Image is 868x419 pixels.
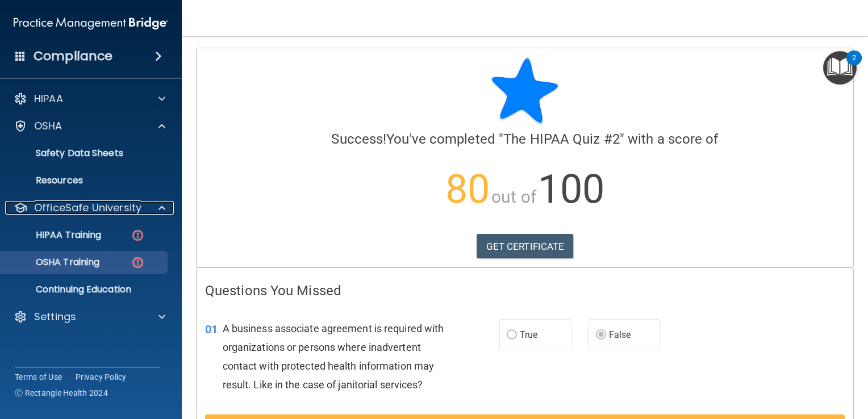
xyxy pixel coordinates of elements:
p: Settings [34,310,76,324]
p: HIPAA Training [7,229,101,241]
span: The HIPAA Quiz #2 [503,131,620,147]
h4: You've completed " " with a score of [205,132,845,146]
span: Success! [331,131,386,147]
p: OSHA Training [7,257,99,268]
a: GET CERTIFICATE [477,234,574,259]
h4: Questions You Missed [205,283,845,298]
img: danger-circle.6113f641.png [131,255,145,270]
span: 80 [445,166,490,212]
span: 01 [205,322,218,336]
a: OSHA [14,119,165,133]
p: Continuing Education [7,284,162,295]
p: OSHA [34,119,62,133]
img: danger-circle.6113f641.png [131,228,145,242]
button: Open Resource Center, 2 new notifications [823,51,857,85]
h4: Compliance [34,48,112,64]
p: Resources [7,175,162,186]
p: OfficeSafe University [34,201,141,215]
a: Settings [14,310,165,324]
a: HIPAA [14,92,165,106]
input: False [596,331,606,340]
span: out of [491,187,536,207]
span: Ⓒ Rectangle Health 2024 [15,387,108,399]
span: True [520,329,537,340]
span: A business associate agreement is required with organizations or persons where inadvertent contac... [223,322,444,391]
span: 100 [538,166,604,212]
a: OfficeSafe University [14,201,165,215]
span: False [609,329,631,340]
input: True [507,331,517,340]
a: Terms of Use [15,371,62,383]
img: blue-star-rounded.9d042014.png [491,57,559,125]
img: PMB logo [14,12,168,35]
div: 2 [852,58,856,73]
p: HIPAA [34,92,63,106]
a: Privacy Policy [76,371,127,383]
p: Safety Data Sheets [7,148,162,159]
